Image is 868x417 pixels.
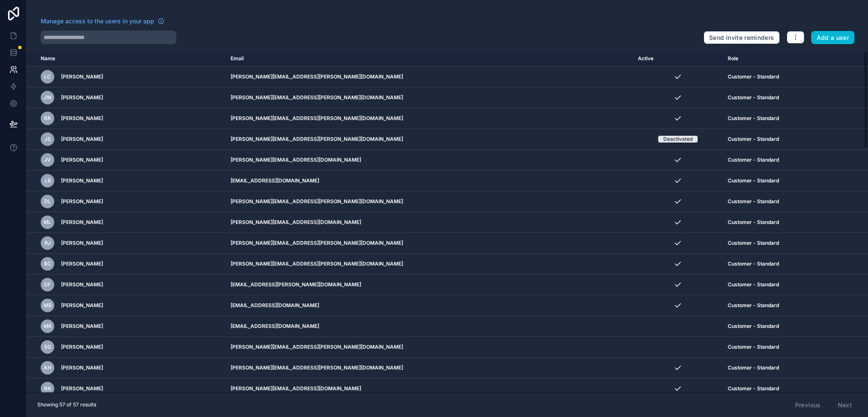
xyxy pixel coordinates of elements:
[225,337,633,358] td: [PERSON_NAME][EMAIL_ADDRESS][PERSON_NAME][DOMAIN_NAME]
[44,157,51,163] span: JV
[723,51,834,67] th: Role
[45,136,51,143] span: JS
[44,219,51,226] span: ML
[225,316,633,337] td: [EMAIL_ADDRESS][DOMAIN_NAME]
[225,358,633,378] td: [PERSON_NAME][EMAIL_ADDRESS][PERSON_NAME][DOMAIN_NAME]
[41,17,164,25] a: Manage access to the users in your app
[728,344,779,350] span: Customer - Standard
[61,115,103,122] span: [PERSON_NAME]
[811,31,855,45] button: Add a user
[225,87,633,108] td: [PERSON_NAME][EMAIL_ADDRESS][PERSON_NAME][DOMAIN_NAME]
[728,136,779,143] span: Customer - Standard
[225,378,633,399] td: [PERSON_NAME][EMAIL_ADDRESS][DOMAIN_NAME]
[728,260,779,267] span: Customer - Standard
[728,177,779,184] span: Customer - Standard
[225,274,633,295] td: [EMAIL_ADDRESS][PERSON_NAME][DOMAIN_NAME]
[61,240,103,246] span: [PERSON_NAME]
[61,344,103,350] span: [PERSON_NAME]
[225,191,633,212] td: [PERSON_NAME][EMAIL_ADDRESS][PERSON_NAME][DOMAIN_NAME]
[44,115,51,122] span: RR
[728,302,779,309] span: Customer - Standard
[704,31,779,45] button: Send invite reminders
[61,219,103,226] span: [PERSON_NAME]
[44,94,52,101] span: JW
[633,51,723,67] th: Active
[728,364,779,371] span: Customer - Standard
[728,385,779,392] span: Customer - Standard
[61,260,103,267] span: [PERSON_NAME]
[225,150,633,171] td: [PERSON_NAME][EMAIL_ADDRESS][DOMAIN_NAME]
[61,177,103,184] span: [PERSON_NAME]
[728,198,779,205] span: Customer - Standard
[44,344,51,350] span: SG
[61,323,103,330] span: [PERSON_NAME]
[44,323,52,330] span: MR
[44,302,52,309] span: MB
[225,171,633,191] td: [EMAIL_ADDRESS][DOMAIN_NAME]
[225,212,633,233] td: [PERSON_NAME][EMAIL_ADDRESS][DOMAIN_NAME]
[728,73,779,80] span: Customer - Standard
[61,94,103,101] span: [PERSON_NAME]
[61,136,103,143] span: [PERSON_NAME]
[44,364,51,371] span: AH
[61,73,103,80] span: [PERSON_NAME]
[27,51,225,67] th: Name
[61,281,103,288] span: [PERSON_NAME]
[225,51,633,67] th: Email
[225,129,633,150] td: [PERSON_NAME][EMAIL_ADDRESS][PERSON_NAME][DOMAIN_NAME]
[44,385,51,392] span: RA
[44,260,51,267] span: BC
[61,302,103,309] span: [PERSON_NAME]
[44,198,51,205] span: DL
[61,385,103,392] span: [PERSON_NAME]
[45,177,51,184] span: LB
[37,401,96,408] span: Showing 57 of 57 results
[44,281,51,288] span: DF
[225,295,633,316] td: [EMAIL_ADDRESS][DOMAIN_NAME]
[225,233,633,254] td: [PERSON_NAME][EMAIL_ADDRESS][PERSON_NAME][DOMAIN_NAME]
[61,157,103,163] span: [PERSON_NAME]
[225,108,633,129] td: [PERSON_NAME][EMAIL_ADDRESS][PERSON_NAME][DOMAIN_NAME]
[728,219,779,226] span: Customer - Standard
[728,157,779,163] span: Customer - Standard
[27,51,868,392] div: scrollable content
[728,240,779,246] span: Customer - Standard
[44,73,51,80] span: LC
[728,94,779,101] span: Customer - Standard
[728,281,779,288] span: Customer - Standard
[728,323,779,330] span: Customer - Standard
[61,198,103,205] span: [PERSON_NAME]
[61,364,103,371] span: [PERSON_NAME]
[663,136,693,143] div: Deactivated
[225,254,633,274] td: [PERSON_NAME][EMAIL_ADDRESS][PERSON_NAME][DOMAIN_NAME]
[41,17,154,25] span: Manage access to the users in your app
[728,115,779,122] span: Customer - Standard
[45,240,51,246] span: RJ
[225,67,633,87] td: [PERSON_NAME][EMAIL_ADDRESS][PERSON_NAME][DOMAIN_NAME]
